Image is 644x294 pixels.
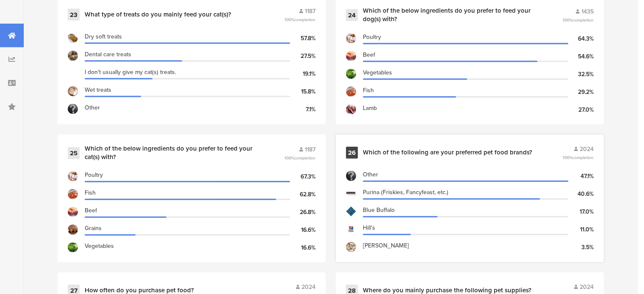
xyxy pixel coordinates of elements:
span: completion [294,155,315,161]
span: [PERSON_NAME] [363,241,409,250]
img: d3718dnoaommpf.cloudfront.net%2Fitem%2F2b353b4e94d68789a346.jpg [68,51,78,61]
span: 2024 [580,145,594,154]
span: Dry soft treats [85,32,122,41]
img: d3718dnoaommpf.cloudfront.net%2Fitem%2F6297658d41d712f471b8.jpg [68,33,78,43]
div: 24 [346,9,358,21]
div: Which of the following are your preferred pet food brands? [363,148,532,157]
span: 100% [285,155,315,161]
span: Purina (Friskies, Fancyfeast, etc.) [363,188,448,197]
div: 16.6% [290,243,315,252]
img: d3718dnoaommpf.cloudfront.net%2Fitem%2F8ad738cb37823bfe248e.png [346,242,356,252]
span: Beef [363,50,375,59]
span: Dental care treats [85,50,131,59]
img: d3718dnoaommpf.cloudfront.net%2Fitem%2F5bafafe019585132a850.jpg [346,224,356,234]
span: completion [294,16,315,23]
img: d3718dnoaommpf.cloudfront.net%2Fitem%2F3a7e02129eca967331a9.jpg [346,206,356,217]
span: 100% [563,154,594,161]
img: d3718dnoaommpf.cloudfront.net%2Fitem%2F5f1dfc41d236cf8e0bd7.jpg [346,69,356,79]
div: 26 [346,147,358,159]
img: d3718dnoaommpf.cloudfront.net%2Fitem%2Fc54fefabe13c01a16674.jpg [68,207,78,217]
span: completion [572,154,594,161]
span: Poultry [85,170,103,179]
div: 11.0% [568,225,594,234]
span: Lamb [363,104,377,113]
span: Wet treats [85,85,111,94]
img: d3718dnoaommpf.cloudfront.net%2Fitem%2F2c05fdbfc0dd5d3d0af6.jpg [68,86,78,96]
span: Hill's [363,223,375,232]
span: 100% [285,16,315,23]
div: 62.8% [290,190,315,199]
div: 7.1% [290,105,315,114]
div: 17.0% [568,207,594,216]
img: d3718dnoaommpf.cloudfront.net%2Fitem%2F42fee71c46774377e819.jpg [346,87,356,97]
div: What type of treats do you mainly feed your cat(s)? [85,11,231,19]
img: d3718dnoaommpf.cloudfront.net%2Fitem%2F2ba61143ac566765848e.jpg [68,171,78,181]
span: Vegetables [363,68,392,77]
div: 29.2% [568,88,594,96]
span: Other [363,170,378,179]
div: 47.1% [568,172,594,181]
span: 100% [563,17,594,23]
div: 25 [68,147,80,159]
span: 2024 [580,283,594,291]
div: 15.8% [290,87,315,96]
span: 1187 [305,7,315,16]
div: Which of the below ingredients do you prefer to feed your cat(s) with? [85,145,264,161]
span: Poultry [363,33,381,41]
span: Other [85,103,100,112]
div: 23 [68,9,80,21]
span: Fish [363,86,374,95]
div: 3.5% [568,243,594,252]
span: I don't usually give my cat(s) treats. [85,68,176,77]
span: 1435 [581,7,594,16]
img: d3718dnoaommpf.cloudfront.net%2Fitem%2Fc1db0d48e08074ebd757.jpg [68,225,78,235]
div: 27.5% [290,52,315,60]
div: 64.3% [568,34,594,43]
img: d3718dnoaommpf.cloudfront.net%2Fitem%2Fc54fefabe13c01a16674.jpg [346,51,356,61]
div: 32.5% [568,70,594,79]
div: 67.3% [290,172,315,181]
img: d3718dnoaommpf.cloudfront.net%2Fitem%2F0a3c3562e440563d827d.jpg [346,104,356,115]
img: d3718dnoaommpf.cloudfront.net%2Fitem%2Fc4c87d693388dd809dd3.jpg [68,104,78,114]
span: Vegetables [85,242,114,250]
div: 16.6% [290,225,315,234]
img: d3718dnoaommpf.cloudfront.net%2Fitem%2F5f1dfc41d236cf8e0bd7.jpg [68,242,78,253]
div: 40.6% [568,190,594,198]
div: 57.8% [290,34,315,43]
span: Blue Buffalo [363,206,395,214]
span: Grains [85,224,102,233]
img: d3718dnoaommpf.cloudfront.net%2Fitem%2F42fee71c46774377e819.jpg [68,189,78,199]
span: Beef [85,206,97,215]
span: 2024 [301,283,315,291]
div: 26.8% [290,208,315,217]
div: Which of the below ingredients do you prefer to feed your dog(s) with? [363,7,542,23]
img: d3718dnoaommpf.cloudfront.net%2Fitem%2Fc4c87d693388dd809dd3.jpg [346,171,356,181]
span: completion [572,17,594,23]
span: Fish [85,188,96,197]
div: 19.1% [290,69,315,78]
div: 54.6% [568,52,594,61]
img: d3718dnoaommpf.cloudfront.net%2Fitem%2F2ba61143ac566765848e.jpg [346,33,356,44]
img: d3718dnoaommpf.cloudfront.net%2Fitem%2F0a617b30e427bb29a47c.jpg [346,189,356,199]
div: 27.0% [568,105,594,114]
span: 1187 [305,145,315,154]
